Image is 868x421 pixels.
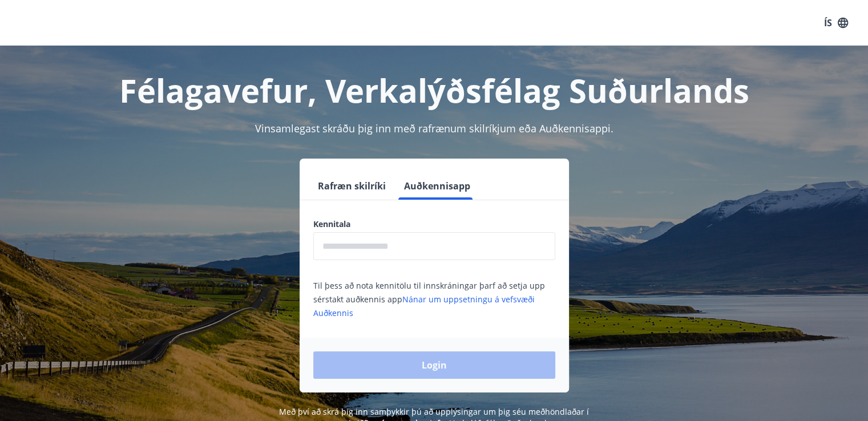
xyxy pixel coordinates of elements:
[313,172,390,200] button: Rafræn skilríki
[255,122,613,135] span: Vinsamlegast skráðu þig inn með rafrænum skilríkjum eða Auðkennisappi.
[313,280,545,318] span: Til þess að nota kennitölu til innskráningar þarf að setja upp sérstakt auðkennis app
[818,13,854,33] button: ÍS
[313,294,535,318] a: Nánar um uppsetningu á vefsvæði Auðkennis
[313,218,555,230] label: Kennitala
[37,68,831,112] h1: Félagavefur, Verkalýðsfélag Suðurlands
[399,172,475,200] button: Auðkennisapp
